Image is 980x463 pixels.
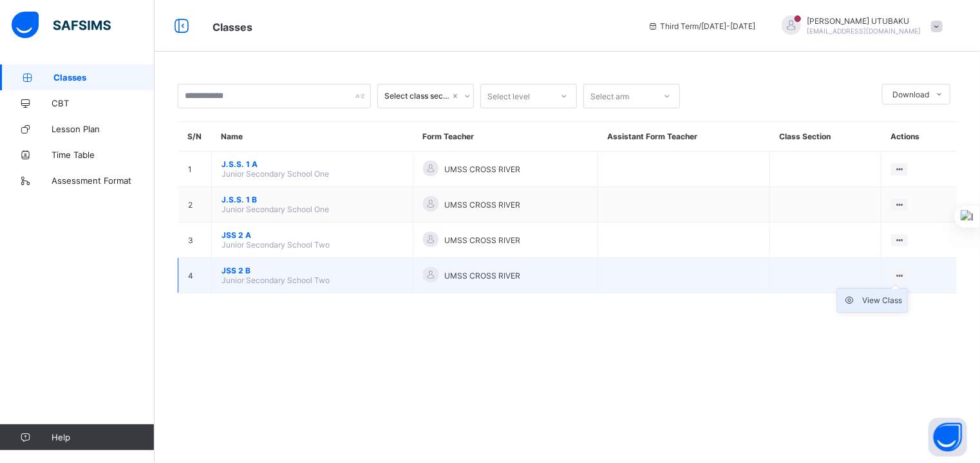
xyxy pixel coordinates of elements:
[384,92,450,101] div: Select class section
[445,164,521,174] span: UMSS CROSS RIVER
[590,84,629,108] div: Select arm
[178,222,212,258] td: 3
[769,15,949,37] div: JOSEPHUTUBAKU
[221,266,403,275] span: JSS 2 B
[212,21,252,34] span: Classes
[221,240,330,250] span: Junior Secondary School Two
[598,122,769,152] th: Assistant Form Teacher
[928,418,967,457] button: Open asap
[221,169,329,179] span: Junior Secondary School One
[892,90,929,99] span: Download
[178,258,212,293] td: 4
[445,200,521,210] span: UMSS CROSS RIVER
[221,195,403,204] span: J.S.S. 1 B
[53,72,155,83] span: Classes
[862,294,902,307] div: View Class
[212,122,413,152] th: Name
[445,235,521,245] span: UMSS CROSS RIVER
[413,122,598,152] th: Form Teacher
[12,12,111,39] img: safsims
[881,122,957,152] th: Actions
[178,122,212,152] th: S/N
[807,16,921,26] span: [PERSON_NAME] UTUBAKU
[52,175,155,186] span: Assessment Format
[807,27,921,35] span: [EMAIL_ADDRESS][DOMAIN_NAME]
[52,432,154,442] span: Help
[221,204,329,214] span: Junior Secondary School One
[221,159,403,169] span: J.S.S. 1 A
[648,21,756,31] span: session/term information
[221,275,330,285] span: Junior Secondary School Two
[221,230,403,240] span: JSS 2 A
[178,187,212,222] td: 2
[445,271,521,281] span: UMSS CROSS RIVER
[52,124,155,134] span: Lesson Plan
[52,150,155,160] span: Time Table
[178,152,212,187] td: 1
[769,122,881,152] th: Class Section
[487,84,530,108] div: Select level
[52,98,155,108] span: CBT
